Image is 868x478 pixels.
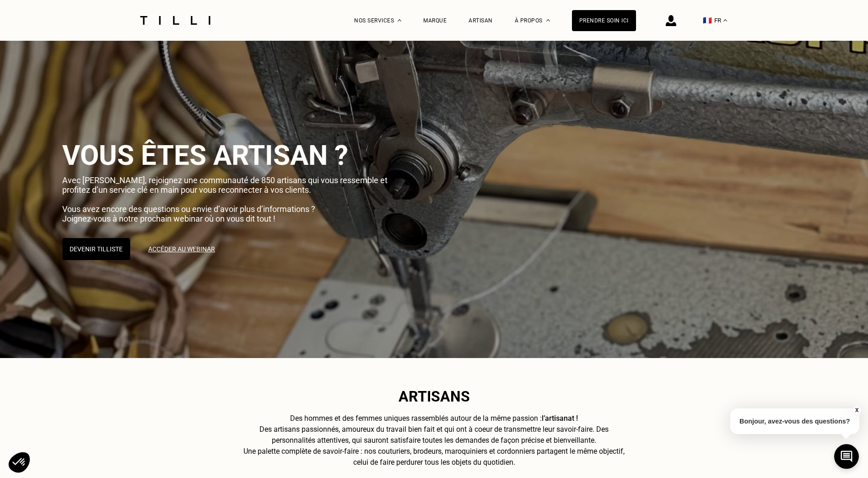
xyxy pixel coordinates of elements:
[137,16,214,25] img: Logo du service de couturière Tilli
[141,238,222,260] a: Accéder au webinar
[398,19,401,22] img: Menu déroulant
[666,15,676,26] img: icône connexion
[723,19,727,22] img: menu déroulant
[243,447,625,467] span: Une palette complète de savoir-faire : nos couturiers, brodeurs, maroquiniers et cordonniers part...
[62,139,348,172] span: Vous êtes artisan ?
[423,17,447,24] a: Marque
[730,408,859,434] p: Bonjour, avez-vous des questions?
[62,204,315,214] span: Vous avez encore des questions ou envie d’avoir plus d’informations ?
[542,414,578,423] span: l’artisanat !
[546,19,550,22] img: Menu déroulant à propos
[852,405,861,415] button: X
[469,17,493,24] a: Artisan
[572,10,636,31] a: Prendre soin ici
[62,214,275,223] span: Joignez-vous à notre prochain webinar où on vous dit tout !
[290,414,542,423] span: Des hommes et des femmes uniques rassemblés autour de la même passion :
[703,16,712,25] span: 🇫🇷
[62,238,130,260] button: Devenir Tilliste
[259,425,609,445] span: Des artisans passionnés, amoureux du travail bien fait et qui ont à coeur de transmettre leur sav...
[62,175,388,195] span: Avec [PERSON_NAME], rejoignez une communauté de 850 artisans qui vous ressemble et profitez d’un ...
[399,388,470,405] span: Artisans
